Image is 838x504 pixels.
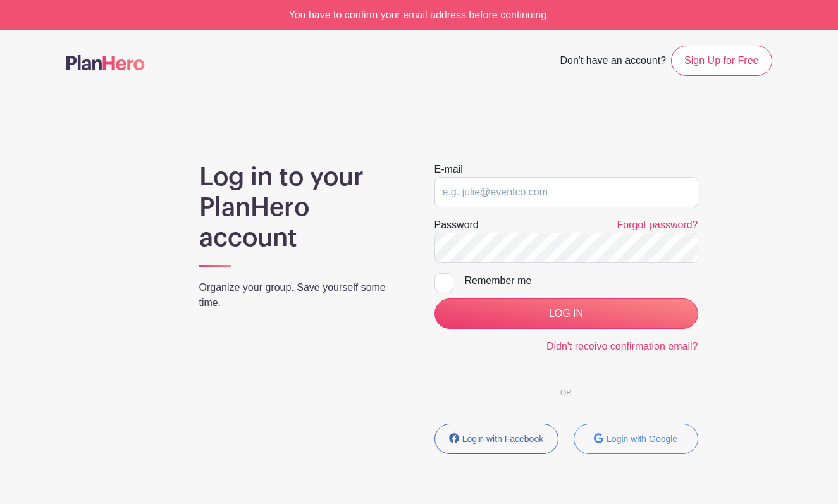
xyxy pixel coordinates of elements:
input: LOG IN [434,298,698,329]
a: Forgot password? [617,219,698,230]
div: Remember me [465,273,698,288]
a: Didn't receive confirmation email? [546,341,698,352]
button: Login with Google [574,424,698,454]
img: logo-507f7623f17ff9eddc593b1ce0a138ce2505c220e1c5a4e2b4648c50719b7d32.svg [66,55,145,70]
label: Password [434,218,479,233]
small: Login with Facebook [462,434,543,444]
small: Login with Google [607,434,677,444]
button: Login with Facebook [434,424,559,454]
p: Organize your group. Save yourself some time. [199,280,404,310]
h1: Log in to your PlanHero account [199,162,404,253]
a: Sign Up for Free [671,46,772,76]
span: Don't have an account? [560,48,666,76]
label: E-mail [434,162,463,177]
span: OR [550,388,582,397]
input: e.g. julie@eventco.com [434,177,698,207]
